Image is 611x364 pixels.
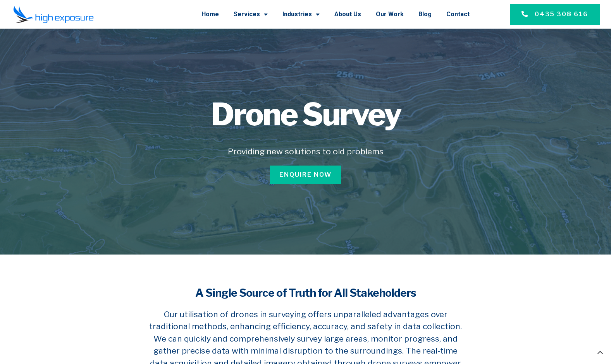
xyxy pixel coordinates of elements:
a: Services [234,4,268,24]
h4: A Single Source of Truth for All Stakeholders [147,285,465,301]
span: 0435 308 616 [535,10,588,19]
h5: Providing new solutions to old problems [74,145,537,158]
a: Our Work [376,4,404,24]
a: Enquire Now [270,166,341,184]
span: Enquire Now [279,170,332,179]
h1: Drone Survey [74,99,537,130]
a: 0435 308 616 [510,4,600,25]
img: Final-Logo copy [13,6,94,23]
nav: Menu [105,4,470,24]
a: Blog [418,4,432,24]
a: Industries [282,4,320,24]
a: Home [201,4,219,24]
a: About Us [334,4,361,24]
a: Contact [446,4,470,24]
